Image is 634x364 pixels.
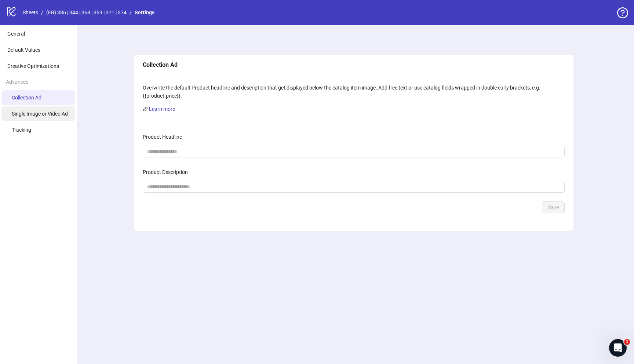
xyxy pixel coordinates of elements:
[143,84,565,100] div: Overwrite the default Product headline and description that get displayed below the catalog item ...
[45,8,128,17] a: (FR) 336 | 344 | 368 | 369 | 371 | 374
[542,201,565,213] button: Save
[12,111,68,117] span: Single Image or Video Ad
[624,339,630,345] span: 1
[133,8,156,17] a: Settings
[143,131,187,143] label: Product Headline
[147,148,554,156] input: Product Headline
[21,8,40,17] a: Sheets
[7,31,25,37] span: General
[130,8,132,17] li: /
[147,183,554,191] input: Product Description
[143,106,148,112] span: link
[7,63,59,69] span: Creative Optimizations
[12,95,41,101] span: Collection Ad
[617,7,628,18] span: question-circle
[12,127,31,133] span: Tracking
[143,60,565,69] div: Collection Ad
[7,47,40,53] span: Default Values
[149,106,175,112] a: Learn more
[41,8,43,17] li: /
[143,166,193,178] label: Product Description
[609,339,627,357] iframe: Intercom live chat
